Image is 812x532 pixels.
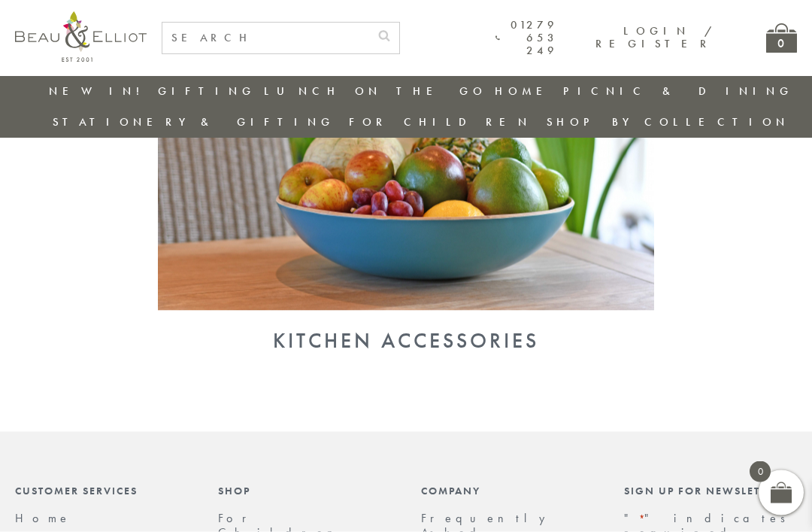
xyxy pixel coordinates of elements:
[15,485,188,497] div: Customer Services
[495,84,555,99] a: Home
[15,510,71,526] a: Home
[766,23,797,53] a: 0
[349,114,532,129] a: For Children
[624,485,797,497] div: Sign up for newsletters
[15,329,797,353] div: Kitchen Accessories
[15,299,797,354] a: Kitchen Accessories Kitchen Accessories
[264,84,486,99] a: Lunch On The Go
[547,114,789,129] a: Shop by collection
[15,11,147,62] img: logo
[495,19,558,58] a: 01279 653 249
[49,84,150,99] a: New in!
[218,485,391,497] div: Shop
[563,84,793,99] a: Picnic & Dining
[53,114,335,129] a: Stationery & Gifting
[750,461,771,482] span: 0
[595,23,714,51] a: Login / Register
[158,84,256,99] a: Gifting
[162,23,369,53] input: SEARCH
[421,485,594,497] div: Company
